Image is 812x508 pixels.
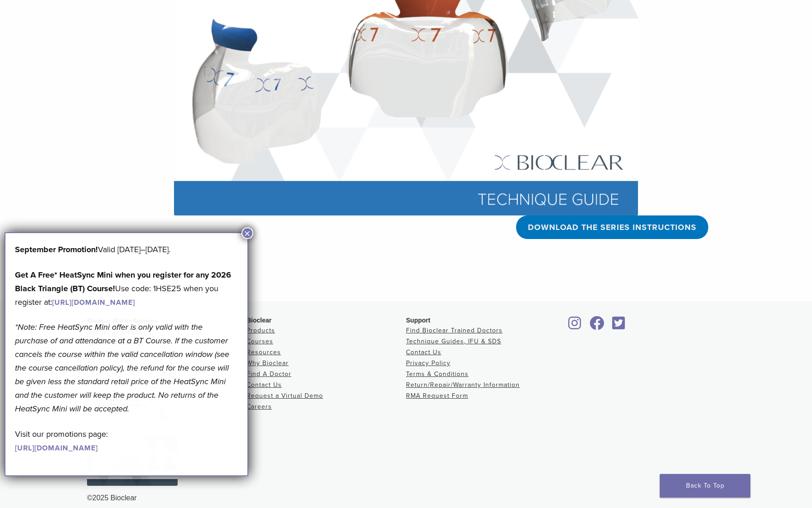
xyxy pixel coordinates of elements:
strong: Get A Free* HeatSync Mini when you register for any 2026 Black Triangle (BT) Course! [15,270,231,293]
a: Return/Repair/Warranty Information [406,381,520,389]
b: September Promotion! [15,244,98,254]
a: Bioclear [565,322,585,331]
a: Technique Guides, IFU & SDS [406,337,501,345]
a: Back To Top [660,474,750,498]
a: Bioclear [609,322,628,331]
div: ©2025 Bioclear [87,493,725,503]
a: Bioclear [586,322,607,331]
em: *Note: Free HeatSync Mini offer is only valid with the purchase of and attendance at a BT Course.... [15,322,229,414]
button: Close [242,227,253,239]
a: Products [246,327,275,334]
a: Terms & Conditions [406,370,469,378]
a: Careers [246,403,272,410]
a: RMA Request Form [406,392,468,400]
p: Use code: 1HSE25 when you register at: [15,268,238,309]
a: Request a Virtual Demo [246,392,323,400]
a: [URL][DOMAIN_NAME] [52,298,135,307]
a: Contact Us [406,348,441,356]
span: Support [406,317,430,324]
p: Valid [DATE]–[DATE]. [15,243,238,256]
p: Visit our promotions page: [15,427,238,454]
span: Bioclear [246,317,271,324]
a: [URL][DOMAIN_NAME] [15,444,98,453]
a: Privacy Policy [406,359,450,367]
a: Courses [246,337,273,345]
a: Why Bioclear [246,359,289,367]
a: Find A Doctor [246,370,291,378]
a: Contact Us [246,381,282,389]
a: Resources [246,348,281,356]
a: Find Bioclear Trained Doctors [406,327,503,334]
a: DOWNLOAD THE SERIES INSTRUCTIONS [516,215,708,239]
